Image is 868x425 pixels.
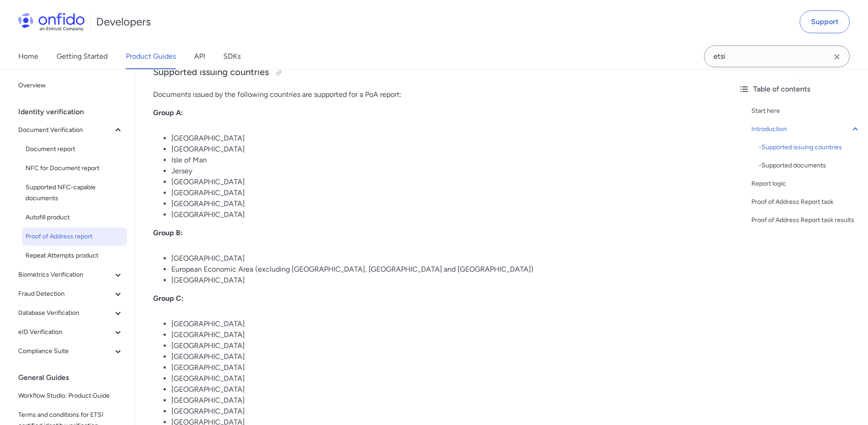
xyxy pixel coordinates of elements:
[18,44,38,69] a: Home
[171,384,713,395] li: [GEOGRAPHIC_DATA]
[22,159,127,177] a: NFC for Document report
[15,323,127,341] button: eID Verification
[18,125,113,136] span: Document Verification
[153,108,183,117] strong: Group A:
[22,247,127,265] a: Repeat Attempts product
[18,269,113,280] span: Biometrics Verification
[751,197,861,207] a: Proof of Address Report task
[759,142,861,153] div: - Supported issuing countries
[18,288,113,299] span: Fraud Detection
[153,89,713,100] p: Documents issued by the following countries are supported for a PoA report:
[171,253,713,264] li: [GEOGRAPHIC_DATA]
[22,178,127,207] a: Supported NFC-capable documents
[171,362,713,373] li: [GEOGRAPHIC_DATA]
[15,304,127,322] button: Database Verification
[15,285,127,303] button: Fraud Detection
[22,208,127,227] a: Autofill product
[171,209,713,220] li: [GEOGRAPHIC_DATA]
[18,80,123,91] span: Overview
[26,182,123,204] span: Supported NFC-capable documents
[26,212,123,223] span: Autofill product
[18,103,131,121] div: Identity verification
[751,106,861,116] a: Start here
[704,46,850,67] input: Onfido search input field
[171,319,713,329] li: [GEOGRAPHIC_DATA]
[18,369,131,387] div: General Guides
[171,166,713,177] li: Jersey
[153,294,184,303] strong: Group C:
[751,178,861,189] a: Report logic
[171,198,713,209] li: [GEOGRAPHIC_DATA]
[26,144,123,155] span: Document report
[18,327,113,338] span: eID Verification
[171,133,713,144] li: [GEOGRAPHIC_DATA]
[15,342,127,360] button: Compliance Suite
[153,228,183,237] strong: Group B:
[56,44,108,69] a: Getting Started
[194,44,205,69] a: API
[171,177,713,187] li: [GEOGRAPHIC_DATA]
[22,228,127,246] a: Proof of Address report
[171,351,713,362] li: [GEOGRAPHIC_DATA]
[126,44,176,69] a: Product Guides
[171,406,713,417] li: [GEOGRAPHIC_DATA]
[171,264,713,275] li: European Economic Area (excluding [GEOGRAPHIC_DATA], [GEOGRAPHIC_DATA] and [GEOGRAPHIC_DATA])
[15,266,127,284] button: Biometrics Verification
[18,308,113,319] span: Database Verification
[171,395,713,406] li: [GEOGRAPHIC_DATA]
[15,121,127,139] button: Document Verification
[22,140,127,158] a: Document report
[18,13,85,31] img: Onfido Logo
[759,142,861,153] a: -Supported issuing countries
[171,329,713,340] li: [GEOGRAPHIC_DATA]
[18,390,123,401] span: Workflow Studio: Product Guide
[171,187,713,198] li: [GEOGRAPHIC_DATA]
[759,160,861,171] div: - Supported documents
[759,160,861,171] a: -Supported documents
[18,346,113,357] span: Compliance Suite
[171,155,713,166] li: Isle of Man
[800,10,850,33] a: Support
[171,144,713,155] li: [GEOGRAPHIC_DATA]
[26,231,123,242] span: Proof of Address report
[96,15,151,29] h1: Developers
[832,51,842,62] svg: Clear search field button
[26,163,123,174] span: NFC for Document report
[751,124,861,135] a: Introduction
[751,215,861,226] a: Proof of Address Report task results
[171,340,713,351] li: [GEOGRAPHIC_DATA]
[223,44,241,69] a: SDKs
[26,250,123,261] span: Repeat Attempts product
[15,387,127,405] a: Workflow Studio: Product Guide
[15,76,127,95] a: Overview
[739,84,861,95] div: Table of contents
[171,373,713,384] li: [GEOGRAPHIC_DATA]
[171,275,713,286] li: [GEOGRAPHIC_DATA]
[153,66,713,80] h3: Supported issuing countries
